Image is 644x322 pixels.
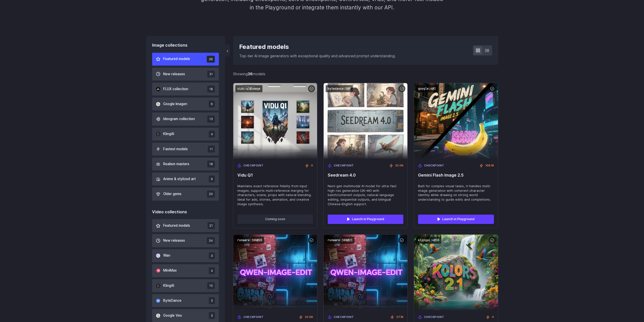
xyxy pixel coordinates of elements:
[418,173,494,178] span: Gemini Flash Image 2.5
[396,315,403,319] span: 27.1K
[207,191,215,197] span: 20
[395,163,403,168] span: 32.0K
[163,238,185,243] span: New releases
[152,42,219,49] div: Image collections
[152,143,219,156] button: Fastest models 11
[235,85,262,92] code: vidu:q1@image
[163,176,196,182] span: Anime & stylized art
[207,116,215,122] span: 13
[416,85,438,92] code: google:4@1
[163,253,170,258] span: Wan
[233,235,317,311] img: Qwen‑Image‑Edit
[152,294,219,307] button: ByteDance 3
[209,252,215,259] span: 3
[207,161,215,167] span: 18
[424,163,444,168] span: Checkpoint
[163,191,181,197] span: Older gems
[243,163,264,168] span: Checkpoint
[163,56,190,62] span: Featured models
[225,44,230,56] button: ‹
[152,234,219,247] button: New releases 34
[152,68,219,81] button: New releases 31
[152,83,219,96] button: FLUX collection 18
[152,128,219,141] button: KlingAI 4
[163,116,195,122] span: Ideogram collection
[152,249,219,262] button: Wan 3
[163,86,188,92] span: FLUX collection
[152,209,219,215] div: Video collections
[324,83,407,159] img: Seedream 4.0
[209,297,215,304] span: 3
[328,173,403,178] span: Seedream 4.0
[152,279,219,292] button: KlingAI 10
[152,309,219,322] button: Google Veo 3
[152,187,219,200] button: Older gems 20
[237,215,313,224] button: Coming soon
[235,237,264,244] code: runware:108@20
[326,85,353,92] code: bytedance:5@0
[209,267,215,274] span: 4
[163,146,188,152] span: Fastest models
[237,184,313,207] span: Maintains exact reference fidelity from input images; supports multi‑reference merging for charac...
[152,173,219,185] button: Anime & stylized art 9
[416,237,441,244] code: klingai:4@10
[248,72,253,76] strong: 36
[424,315,444,319] span: Checkpoint
[233,83,317,159] img: Vidu Q1
[152,158,219,171] button: Realism masters 18
[209,312,215,319] span: 3
[414,83,498,159] img: Gemini Flash Image 2.5
[418,215,494,224] a: Launch in Playground
[334,163,354,168] span: Checkpoint
[152,219,219,232] button: Featured models 21
[207,71,215,78] span: 31
[239,42,396,52] div: Featured models
[152,264,219,277] button: MiniMax 4
[305,315,313,319] span: 32.0K
[207,86,215,92] span: 18
[207,237,215,244] span: 34
[209,176,215,182] span: 9
[207,56,215,63] span: 36
[163,101,187,107] span: Google Imagen
[208,146,215,153] span: 11
[152,98,219,110] button: Google Imagen 6
[492,315,494,319] span: 0
[311,163,313,168] span: 0
[163,131,174,137] span: KlingAI
[237,173,313,178] span: Vidu Q1
[243,315,264,319] span: Checkpoint
[326,237,355,244] code: runware:108@21
[163,223,190,229] span: Featured models
[209,101,215,107] span: 6
[163,298,181,304] span: ByteDance
[485,163,494,168] span: 108.1K
[233,71,265,77] div: Showing models
[207,222,215,229] span: 21
[239,53,396,59] p: Top-tier AI image generators with exceptional quality and advanced prompt understanding.
[418,184,494,202] span: Built for complex visual tasks, it handles multi-image generation with coherent character identit...
[163,313,182,318] span: Google Veo
[207,282,215,289] span: 10
[163,71,185,77] span: New releases
[328,184,403,207] span: Next-gen multimodal AI model for ultra-fast high-res generation (2K–4K) with batch/coherent outpu...
[163,161,189,167] span: Realism masters
[152,53,219,66] button: Featured models 36
[163,283,174,289] span: KlingAI
[209,131,215,138] span: 4
[324,235,407,311] img: Qwen‑Image‑Edit Lightning (8 steps)
[152,112,219,125] button: Ideogram collection 13
[414,235,498,311] img: Kolors 2.1
[328,215,403,224] a: Launch in Playground
[163,268,177,273] span: MiniMax
[334,315,354,319] span: Checkpoint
